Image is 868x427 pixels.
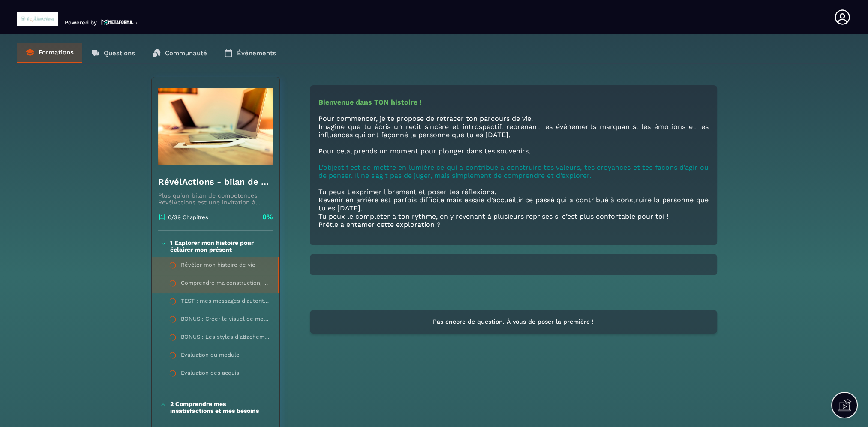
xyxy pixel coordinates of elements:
p: 0% [262,212,273,222]
img: logo-branding [17,12,58,26]
h4: RévélActions - bilan de compétences - Copy [158,176,273,188]
p: Tu peux le compléter à ton rythme, en y revenant à plusieurs reprises si c’est plus confortable p... [318,212,709,220]
p: Pour cela, prends un moment pour plonger dans tes souvenirs. [318,147,709,155]
p: Plus qu'un bilan de compétences, RévélActions est une invitation à mieux te connaître : comprendr... [158,192,273,206]
p: Prêt.e à entamer cette exploration ? [318,220,709,229]
span: L’objectif est de mettre en lumière ce qui a contribué à construire tes valeurs, tes croyances et... [318,163,709,180]
div: Evaluation du module [181,352,240,361]
p: Pas encore de question. À vous de poser la première ! [318,318,709,326]
div: Révéler mon histoire de vie [181,262,255,271]
div: TEST : mes messages d'autorité du passé (drivers) [181,298,271,307]
p: Tu peux t'exprimer librement et poser tes réflexions. [318,188,709,196]
img: banner [158,84,273,169]
p: 0/39 Chapitres [168,214,208,220]
div: BONUS : Créer le visuel de mon parcours [181,316,271,325]
div: Evaluation des acquis [181,370,239,379]
p: Imagine que tu écris un récit sincère et introspectif, reprenant les événements marquants, les ém... [318,123,709,139]
p: Revenir en arrière est parfois difficile mais essaie d’accueillir ce passé qui a contribué à cons... [318,196,709,212]
p: 2 Comprendre mes insatisfactions et mes besoins [170,400,270,414]
p: 1 Explorer mon histoire pour éclairer mon présent [170,239,270,253]
div: BONUS : Les styles d'attachement [181,334,271,343]
img: logo [101,18,137,26]
p: Powered by [65,19,97,26]
strong: Bienvenue dans TON histoire ! [318,98,422,106]
div: Comprendre ma construction, mes croyances [181,280,270,289]
p: Pour commencer, je te propose de retracer ton parcours de vie. [318,114,709,123]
